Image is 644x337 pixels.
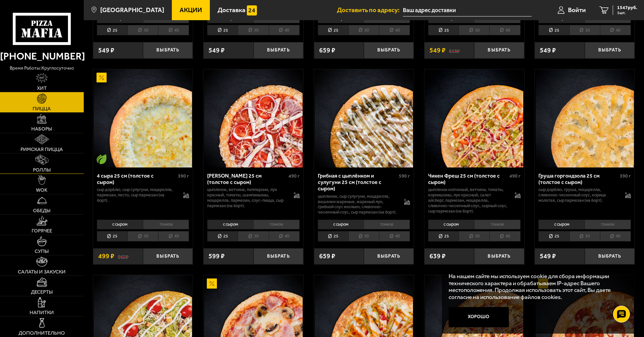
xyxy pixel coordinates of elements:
[428,187,508,214] p: цыпленок копченый, ветчина, томаты, корнишоны, лук красный, салат айсберг, пармезан, моцарелла, с...
[18,269,66,274] span: Салаты и закуски
[348,231,379,241] li: 30
[98,47,114,54] span: 549 ₽
[540,253,556,260] span: 549 ₽
[535,69,635,167] a: Груша горгондзола 25 см (толстое с сыром)
[569,25,600,35] li: 30
[289,173,300,179] span: 490 г
[97,154,107,164] img: Вегетарианское блюдо
[94,69,192,167] img: 4 сыра 25 см (толстое с сыром)
[318,173,397,192] div: Грибная с цыплёнком и сулугуни 25 см (толстое с сыром)
[178,173,189,179] span: 390 г
[207,278,217,289] img: Акционный
[364,220,410,229] li: тонкое
[620,173,631,179] span: 390 г
[318,231,348,241] li: 25
[314,69,414,167] a: Грибная с цыплёнком и сулугуни 25 см (толстое с сыром)
[33,208,50,213] span: Обеды
[180,7,202,13] span: Акции
[218,7,245,13] span: Доставка
[318,220,364,229] li: с сыром
[403,4,532,16] input: Ваш адрес доставки
[37,86,47,91] span: Хит
[489,231,520,241] li: 40
[31,290,53,295] span: Десерты
[31,126,52,132] span: Наборы
[143,248,193,265] button: Выбрать
[127,231,158,241] li: 30
[203,69,303,167] a: Петровская 25 см (толстое с сыром)
[118,253,128,260] s: 562 ₽
[100,7,164,13] span: [GEOGRAPHIC_DATA]
[536,69,634,167] img: Груша горгондзола 25 см (толстое с сыром)
[143,42,193,59] button: Выбрать
[459,231,489,241] li: 30
[254,42,303,59] button: Выбрать
[538,25,569,35] li: 25
[97,220,143,229] li: с сыром
[379,231,410,241] li: 40
[158,231,189,241] li: 40
[32,228,52,233] span: Горячее
[428,220,474,229] li: с сыром
[600,25,631,35] li: 40
[207,25,238,35] li: 25
[21,147,63,152] span: Римская пицца
[97,73,107,83] img: Акционный
[538,187,618,203] p: сыр дорблю, груша, моцарелла, сливочно-чесночный соус, корица молотая, сыр пармезан (на борт).
[364,42,414,59] button: Выбрать
[318,194,397,215] p: цыпленок, сыр сулугуни, моцарелла, вешенки жареные, жареный лук, грибной соус Жюльен, сливочно-че...
[97,187,177,203] p: сыр дорблю, сыр сулугуни, моцарелла, пармезан, песто, сыр пармезан (на борт).
[207,187,287,209] p: цыпленок, ветчина, пепперони, лук красный, томаты, шампиньоны, моцарелла, пармезан, соус-пицца, с...
[600,231,631,241] li: 40
[269,25,300,35] li: 40
[540,47,556,54] span: 549 ₽
[35,249,49,254] span: Супы
[209,47,225,54] span: 549 ₽
[459,25,489,35] li: 30
[127,25,158,35] li: 30
[238,25,268,35] li: 30
[33,167,51,173] span: Роллы
[253,220,300,229] li: тонкое
[474,42,524,59] button: Выбрать
[474,248,524,265] button: Выбрать
[509,173,521,179] span: 490 г
[207,220,253,229] li: с сыром
[247,5,257,15] img: 15daf4d41897b9f0e9f617042186c801.svg
[207,231,238,241] li: 25
[348,25,379,35] li: 30
[428,173,508,185] div: Чикен Фреш 25 см (толстое с сыром)
[98,253,114,260] span: 499 ₽
[158,25,189,35] li: 40
[204,69,302,167] img: Петровская 25 см (толстое с сыром)
[399,173,410,179] span: 590 г
[143,220,189,229] li: тонкое
[428,25,459,35] li: 25
[474,220,521,229] li: тонкое
[337,7,403,13] span: Доставить по адресу:
[585,42,635,59] button: Выбрать
[318,25,348,35] li: 25
[364,248,414,265] button: Выбрать
[449,273,624,301] p: На нашем сайте мы используем cookie для сбора информации технического характера и обрабатываем IP...
[18,331,65,336] span: Дополнительно
[569,231,600,241] li: 30
[429,47,446,54] span: 549 ₽
[207,173,287,185] div: [PERSON_NAME] 25 см (толстое с сыром)
[379,25,410,35] li: 40
[428,231,459,241] li: 25
[538,173,618,185] div: Груша горгондзола 25 см (толстое с сыром)
[449,307,509,327] button: Хорошо
[319,253,335,260] span: 659 ₽
[33,106,51,111] span: Пицца
[585,248,635,265] button: Выбрать
[30,310,54,315] span: Напитки
[617,11,637,15] span: 1 шт.
[489,25,520,35] li: 40
[429,253,446,260] span: 639 ₽
[36,188,47,193] span: WOK
[424,69,524,167] a: Чикен Фреш 25 см (толстое с сыром)
[238,231,268,241] li: 30
[425,69,523,167] img: Чикен Фреш 25 см (толстое с сыром)
[319,47,335,54] span: 659 ₽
